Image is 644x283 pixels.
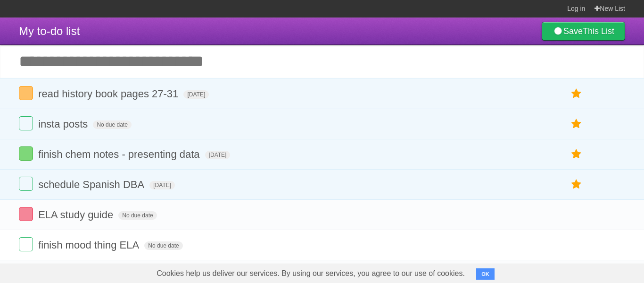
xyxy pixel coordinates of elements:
span: [DATE] [149,181,175,189]
span: read history book pages 27-31 [38,88,181,100]
span: insta posts [38,118,90,130]
label: Done [19,237,33,251]
label: Star task [568,146,586,162]
span: [DATE] [183,90,209,99]
label: Done [19,146,33,161]
span: finish mood thing ELA [38,239,141,251]
span: ELA study guide [38,209,116,221]
span: No due date [118,211,157,220]
button: OK [476,268,495,280]
span: No due date [93,120,131,129]
label: Done [19,86,33,100]
label: Done [19,177,33,191]
span: My to-do list [19,25,80,37]
span: No due date [144,241,182,250]
span: [DATE] [205,151,231,159]
span: Cookies help us deliver our services. By using our services, you agree to our use of cookies. [147,264,474,283]
label: Done [19,116,33,130]
label: Star task [568,86,586,102]
span: finish chem notes - presenting data [38,148,202,160]
label: Done [19,207,33,221]
span: schedule Spanish DBA [38,179,147,190]
b: This List [583,26,614,36]
a: SaveThis List [542,22,625,41]
label: Star task [568,177,586,192]
label: Star task [568,116,586,132]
